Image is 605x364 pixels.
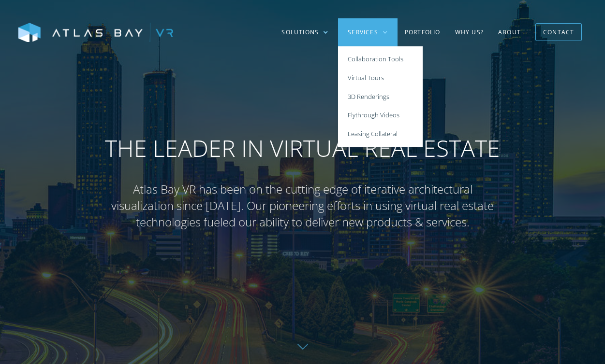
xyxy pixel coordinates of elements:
[535,23,582,41] a: Contact
[338,106,423,125] a: Flythrough Videos
[338,18,398,46] div: Services
[543,25,574,40] div: Contact
[105,134,500,162] h1: The Leader in Virtual Real Estate
[272,18,338,46] div: Solutions
[338,69,423,87] a: Virtual Tours
[348,28,378,37] div: Services
[398,18,448,46] a: Portfolio
[338,46,423,148] nav: Services
[297,344,308,350] img: Down further on page
[281,28,319,37] div: Solutions
[338,87,423,106] a: 3D Renderings
[109,181,496,230] p: Atlas Bay VR has been on the cutting edge of iterative architectural visualization since [DATE]. ...
[338,50,423,69] a: Collaboration Tools
[338,125,423,144] a: Leasing Collateral
[448,18,491,46] a: Why US?
[18,23,173,43] img: Atlas Bay VR Logo
[491,18,528,46] a: About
